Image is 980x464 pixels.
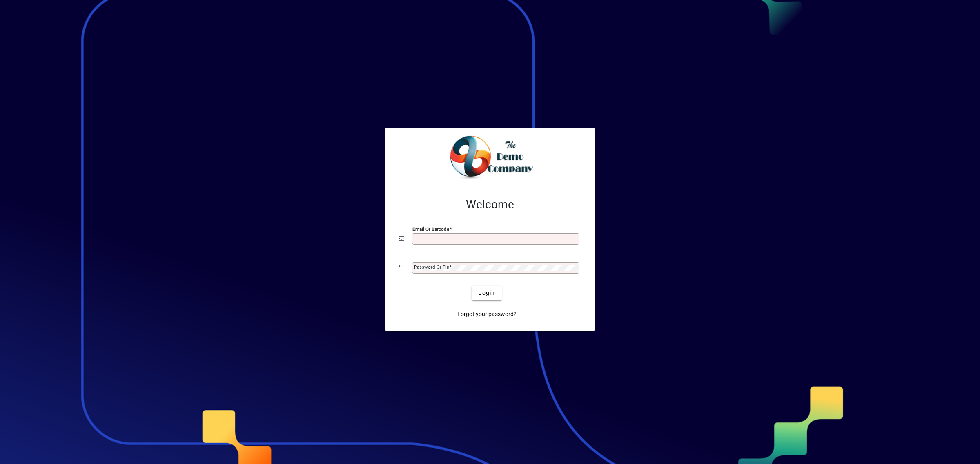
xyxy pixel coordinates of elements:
[412,226,449,232] mat-label: Email or Barcode
[457,310,517,318] span: Forgot your password?
[472,286,501,300] button: Login
[399,198,581,212] h2: Welcome
[454,307,520,322] a: Forgot your password?
[414,264,449,270] mat-label: Password or Pin
[478,289,495,297] span: Login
